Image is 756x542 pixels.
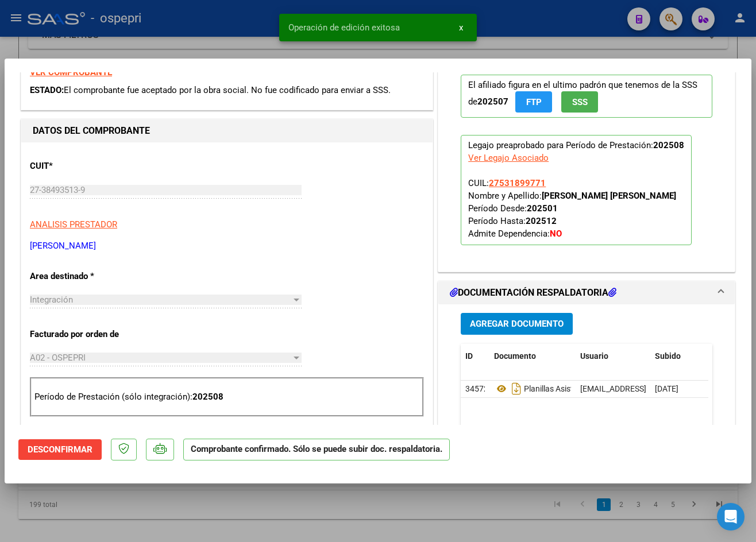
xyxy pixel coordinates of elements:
[30,353,86,363] span: A02 - OSPEPRI
[461,75,712,118] p: El afiliado figura en el ultimo padrón que tenemos de la SSS de
[580,351,608,361] span: Usuario
[288,22,400,33] span: Operación de edición exitosa
[650,344,708,369] datatable-header-cell: Subido
[717,503,745,531] div: Open Intercom Messenger
[461,344,489,369] datatable-header-cell: ID
[550,229,562,239] strong: NO
[64,85,391,95] span: El comprobante fue aceptado por la obra social. No fue codificado para enviar a SSS.
[489,178,546,188] span: 27531899771
[527,203,558,214] strong: 202501
[470,319,564,330] span: Agregar Documento
[33,125,150,136] strong: DATOS DEL COMPROBANTE
[438,57,735,272] div: PREAPROBACIÓN PARA INTEGRACION
[572,97,588,107] span: SSS
[34,390,419,404] p: Período de Prestación (sólo integración):
[468,178,676,239] span: CUIL: Nombre y Apellido: Período Desde: Período Hasta: Admite Dependencia:
[30,239,424,253] p: [PERSON_NAME]
[30,328,148,341] p: Facturado por orden de
[526,216,557,226] strong: 202512
[438,281,735,304] mat-expansion-panel-header: DOCUMENTACIÓN RESPALDATORIA
[526,97,542,107] span: FTP
[461,313,573,334] button: Agregar Documento
[192,392,223,402] strong: 202508
[655,351,681,361] span: Subido
[494,384,592,393] span: Planillas Asistencia
[30,295,73,305] span: Integración
[477,96,508,107] strong: 202507
[18,439,102,460] button: Desconfirmar
[494,351,536,361] span: Documento
[515,91,552,113] button: FTP
[30,67,112,78] a: VER COMPROBANTE
[489,344,576,369] datatable-header-cell: Documento
[655,384,678,393] span: [DATE]
[28,444,92,455] span: Desconfirmar
[450,286,616,300] h1: DOCUMENTACIÓN RESPALDATORIA
[30,160,148,173] p: CUIT
[653,140,684,150] strong: 202508
[468,152,549,164] div: Ver Legajo Asociado
[561,91,598,113] button: SSS
[465,351,473,361] span: ID
[30,270,148,283] p: Area destinado *
[459,22,463,33] span: x
[450,17,472,38] button: x
[542,191,676,201] strong: [PERSON_NAME] [PERSON_NAME]
[30,219,117,230] span: ANALISIS PRESTADOR
[576,344,650,369] datatable-header-cell: Usuario
[183,439,450,461] p: Comprobante confirmado. Sólo se puede subir doc. respaldatoria.
[30,85,64,95] span: ESTADO:
[465,384,488,393] span: 34572
[461,135,692,245] p: Legajo preaprobado para Período de Prestación:
[509,380,524,398] i: Descargar documento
